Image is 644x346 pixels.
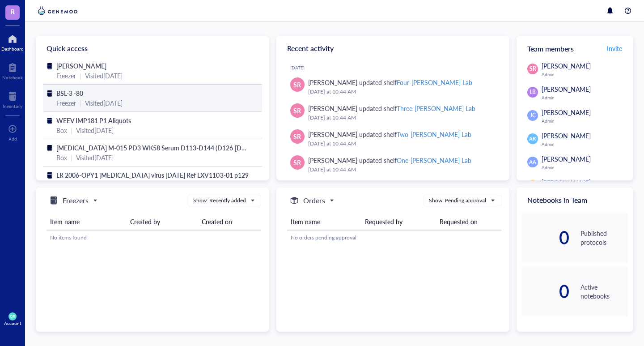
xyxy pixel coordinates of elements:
[308,129,472,139] div: [PERSON_NAME] updated shelf
[3,103,22,109] div: Inventory
[284,152,503,178] a: SR[PERSON_NAME] updated shelfOne-[PERSON_NAME] Lab[DATE] at 10:44 AM
[542,72,628,77] div: Admin
[2,60,23,80] a: Notebook
[85,71,123,81] div: Visited [DATE]
[56,71,76,81] div: Freezer
[56,153,67,162] div: Box
[542,61,591,70] span: [PERSON_NAME]
[36,5,80,16] img: genemod-logo
[530,135,536,143] span: AK
[308,113,496,122] div: [DATE] at 10:44 AM
[542,131,591,140] span: [PERSON_NAME]
[293,80,301,90] span: SR
[56,116,131,125] span: WEEV IMP181 P1 Aliquots
[76,153,114,162] div: Visited [DATE]
[436,214,501,230] th: Requested on
[63,195,89,206] h5: Freezers
[530,88,536,96] span: LB
[2,75,23,80] div: Notebook
[287,214,362,230] th: Item name
[542,141,628,147] div: Admin
[10,315,15,319] span: DR
[522,231,569,245] div: 0
[517,188,633,213] div: Notebooks in Team
[193,196,246,205] div: Show: Recently added
[36,36,269,61] div: Quick access
[284,126,503,152] a: SR[PERSON_NAME] updated shelfTwo-[PERSON_NAME] Lab[DATE] at 10:44 AM
[8,136,17,141] div: Add
[293,132,301,141] span: SR
[71,153,72,162] div: |
[542,178,591,187] span: [PERSON_NAME]
[198,214,261,230] th: Created on
[284,100,503,126] a: SR[PERSON_NAME] updated shelfThree-[PERSON_NAME] Lab[DATE] at 10:44 AM
[85,98,123,108] div: Visited [DATE]
[397,78,472,87] div: Four-[PERSON_NAME] Lab
[56,89,83,98] span: BSL-3 -80
[4,320,21,326] div: Account
[607,44,622,53] span: Invite
[542,85,591,94] span: [PERSON_NAME]
[56,143,273,152] span: [MEDICAL_DATA] M-015 PD3 WK58 Serum D113-D144 (D126 [DATE]) Box 2
[291,234,498,242] div: No orders pending approval
[80,71,81,81] div: |
[284,74,503,100] a: SR[PERSON_NAME] updated shelfFour-[PERSON_NAME] Lab[DATE] at 10:44 AM
[606,41,623,56] button: Invite
[517,36,633,61] div: Team members
[56,171,249,179] span: LR 2006-OPY1 [MEDICAL_DATA] virus [DATE] Ref LXV1103-01 p129
[308,103,476,113] div: [PERSON_NAME] updated shelf
[542,95,628,100] div: Admin
[308,139,496,148] div: [DATE] at 10:44 AM
[397,156,471,165] div: One-[PERSON_NAME] Lab
[542,108,591,117] span: [PERSON_NAME]
[580,229,628,247] div: Published protocols
[1,46,24,51] div: Dashboard
[127,214,198,230] th: Created by
[542,118,628,124] div: Admin
[71,125,72,135] div: |
[308,87,496,96] div: [DATE] at 10:44 AM
[429,196,486,205] div: Show: Pending approval
[3,89,22,109] a: Inventory
[361,214,436,230] th: Requested by
[580,282,628,300] div: Active notebooks
[397,104,475,113] div: Three-[PERSON_NAME] Lab
[530,111,536,120] span: JC
[522,284,569,299] div: 0
[308,155,472,165] div: [PERSON_NAME] updated shelf
[56,125,67,135] div: Box
[530,158,536,166] span: AA
[397,130,471,139] div: Two-[PERSON_NAME] Lab
[530,65,536,73] span: SR
[290,65,503,70] div: [DATE]
[303,195,325,206] h5: Orders
[10,6,15,17] span: R
[50,234,258,242] div: No items found
[293,106,301,115] span: SR
[1,32,24,51] a: Dashboard
[76,125,114,135] div: Visited [DATE]
[308,165,496,174] div: [DATE] at 10:44 AM
[276,36,510,61] div: Recent activity
[308,77,473,87] div: [PERSON_NAME] updated shelf
[542,165,628,170] div: Admin
[56,61,106,70] span: [PERSON_NAME]
[293,158,301,167] span: SR
[47,214,127,230] th: Item name
[56,98,76,108] div: Freezer
[542,154,591,163] span: [PERSON_NAME]
[80,98,81,108] div: |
